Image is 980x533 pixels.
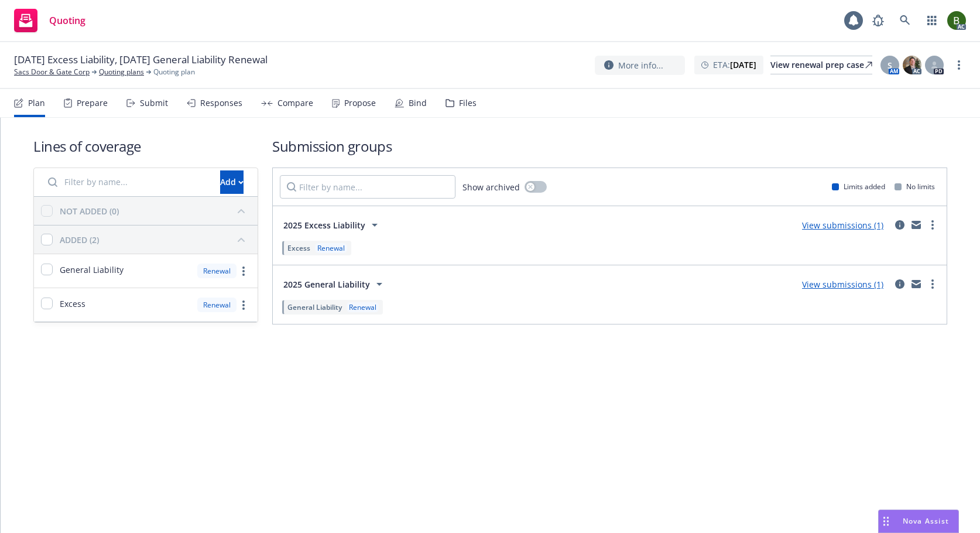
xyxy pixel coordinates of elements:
[60,205,119,217] div: NOT ADDED (0)
[28,98,45,108] div: Plan
[409,98,427,108] div: Bind
[462,181,520,193] span: Show archived
[459,98,477,108] div: Files
[283,219,365,231] span: 2025 Excess Liability
[60,230,251,249] button: ADDED (2)
[280,272,390,296] button: 2025 General Liability
[347,302,379,312] div: Renewal
[832,182,885,192] div: Limits added
[237,264,251,278] a: more
[618,59,663,71] span: More info...
[952,58,966,72] a: more
[283,278,370,291] span: 2025 General Liability
[280,175,455,199] input: Filter by name...
[200,98,242,108] div: Responses
[14,67,90,77] a: Sacs Door & Gate Corp
[77,98,108,108] div: Prepare
[280,213,385,237] button: 2025 Excess Liability
[14,53,268,67] span: [DATE] Excess Liability, [DATE] General Liability Renewal
[893,218,907,232] a: circleInformation
[237,298,251,312] a: more
[947,11,966,30] img: photo
[9,4,90,37] a: Quoting
[49,16,85,25] span: Quoting
[220,170,244,194] button: Add
[893,9,917,32] a: Search
[878,510,959,533] button: Nova Assist
[770,56,872,74] div: View renewal prep case
[903,516,949,526] span: Nova Assist
[287,243,310,253] span: Excess
[893,277,907,291] a: circleInformation
[41,170,213,194] input: Filter by name...
[730,59,756,70] strong: [DATE]
[344,98,376,108] div: Propose
[60,264,124,276] span: General Liability
[926,277,940,291] a: more
[60,298,85,310] span: Excess
[926,218,940,232] a: more
[33,136,258,156] h1: Lines of coverage
[60,201,251,220] button: NOT ADDED (0)
[802,220,883,231] a: View submissions (1)
[909,218,923,232] a: mail
[287,302,342,312] span: General Liability
[99,67,144,77] a: Quoting plans
[888,59,892,71] span: S
[866,9,890,32] a: Report a Bug
[920,9,944,32] a: Switch app
[909,277,923,291] a: mail
[595,56,685,75] button: More info...
[802,279,883,290] a: View submissions (1)
[197,298,237,312] div: Renewal
[197,264,237,278] div: Renewal
[60,234,99,246] div: ADDED (2)
[895,182,935,192] div: No limits
[140,98,168,108] div: Submit
[277,98,313,108] div: Compare
[153,67,195,77] span: Quoting plan
[220,171,244,193] div: Add
[713,59,756,71] span: ETA :
[272,136,947,156] h1: Submission groups
[315,243,347,253] div: Renewal
[770,56,872,74] a: View renewal prep case
[879,510,893,532] div: Drag to move
[903,56,921,74] img: photo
